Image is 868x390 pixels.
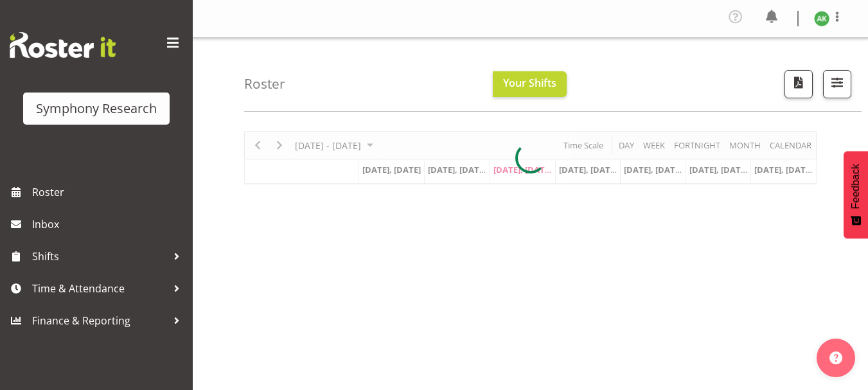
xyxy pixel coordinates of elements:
div: Symphony Research [36,99,157,118]
span: Feedback [850,164,862,209]
span: Roster [32,182,186,202]
span: Time & Attendance [32,279,167,298]
span: Finance & Reporting [32,311,167,330]
img: amit-kumar11606.jpg [814,11,829,26]
img: Rosterit website logo [10,32,116,58]
button: Download a PDF of the roster according to the set date range. [784,70,813,98]
span: Shifts [32,247,167,266]
img: help-xxl-2.png [829,351,842,364]
span: Your Shifts [503,76,556,90]
button: Feedback - Show survey [844,151,868,238]
h4: Roster [244,76,285,91]
span: Inbox [32,215,186,234]
button: Your Shifts [493,71,567,97]
button: Filter Shifts [823,70,851,98]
